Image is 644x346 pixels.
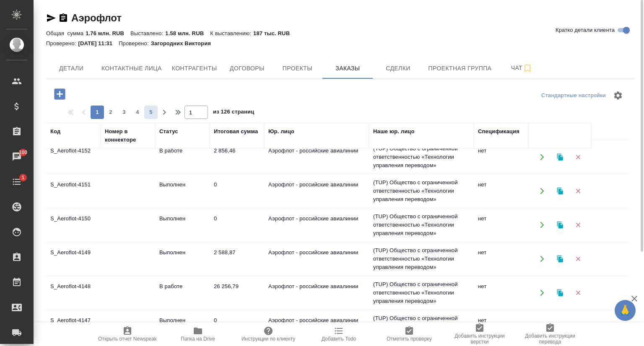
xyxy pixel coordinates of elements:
[46,244,101,274] td: S_Aeroflot-4149
[46,13,56,23] button: Скопировать ссылку для ЯМессенджера
[104,108,117,116] span: 2
[214,127,258,136] div: Итоговая сумма
[210,244,264,274] td: 2 588,87
[51,63,91,74] span: Детали
[533,217,551,234] button: Открыть
[155,142,210,172] td: В работе
[369,242,474,276] td: (TUP) Общество с ограниченной ответственностью «Технологии управления переводом»
[369,174,474,208] td: (TUP) Общество с ограниченной ответственностью «Технологии управления переводом»
[46,142,101,172] td: S_Aeroflot-4152
[474,312,528,341] td: нет
[46,30,86,36] p: Общая сумма
[119,40,151,46] p: Проверено:
[533,284,551,302] button: Открыть
[233,323,304,346] button: Инструкции по клиенту
[117,108,131,116] span: 3
[569,318,587,336] button: Удалить
[304,323,374,346] button: Добавить Todo
[373,127,415,136] div: Наше юр. лицо
[210,142,264,172] td: 2 856,46
[474,278,528,307] td: нет
[210,176,264,206] td: 0
[98,336,157,342] span: Открыть отчет Newspeak
[2,146,31,167] a: 100
[46,176,101,206] td: S_Aeroflot-4151
[522,63,532,73] svg: Подписаться
[155,244,210,274] td: Выполнен
[551,284,569,302] button: Клонировать
[131,108,144,116] span: 4
[474,142,528,172] td: нет
[131,106,144,119] button: 4
[608,85,628,106] span: Настроить таблицу
[130,30,165,36] p: Выставлено:
[478,127,519,136] div: Спецификация
[46,278,101,307] td: S_Aeroflot-4148
[449,333,510,345] span: Добавить инструкции верстки
[163,323,233,346] button: Папка на Drive
[165,30,210,36] p: 1.58 млн. RUB
[444,323,515,346] button: Добавить инструкции верстки
[264,244,369,274] td: Аэрофлот - российские авиалинии
[369,208,474,242] td: (TUP) Общество с ограниченной ответственностью «Технологии управления переводом»
[151,40,217,46] p: Загородних Виктория
[556,26,615,34] span: Кратко детали клиента
[569,217,587,234] button: Удалить
[369,276,474,310] td: (TUP) Общество с ограниченной ответственностью «Технологии управления переводом»
[322,336,356,342] span: Добавить Todo
[569,284,587,302] button: Удалить
[71,12,122,23] a: Аэрофлот
[277,63,317,74] span: Проекты
[615,300,636,321] button: 🙏
[155,210,210,240] td: Выполнен
[264,142,369,172] td: Аэрофлот - российские авиалинии
[569,183,587,200] button: Удалить
[144,106,158,119] button: 5
[369,310,474,343] td: (TUP) Общество с ограниченной ответственностью «Технологии управления переводом»
[241,336,296,342] span: Инструкции по клиенту
[369,140,474,174] td: (TUP) Общество с ограниченной ответственностью «Технологии управления переводом»
[155,176,210,206] td: Выполнен
[533,318,551,336] button: Открыть
[569,250,587,268] button: Удалить
[501,63,542,73] span: Чат
[227,63,267,74] span: Договоры
[569,149,587,166] button: Удалить
[46,40,78,46] p: Проверено:
[2,171,31,192] a: 1
[551,183,569,200] button: Клонировать
[58,13,68,23] button: Скопировать ссылку
[104,106,117,119] button: 2
[253,30,296,36] p: 187 тыс. RUB
[264,210,369,240] td: Аэрофлот - российские авиалинии
[551,318,569,336] button: Клонировать
[551,149,569,166] button: Клонировать
[210,30,253,36] p: К выставлению:
[117,106,131,119] button: 3
[144,108,158,116] span: 5
[520,333,580,345] span: Добавить инструкции перевода
[474,244,528,274] td: нет
[264,176,369,206] td: Аэрофлот - российские авиалинии
[264,312,369,341] td: Аэрофлот - российские авиалинии
[327,63,368,74] span: Заказы
[14,148,33,157] span: 100
[213,107,254,119] span: из 126 страниц
[618,302,632,319] span: 🙏
[105,127,151,144] div: Номер в коннекторе
[268,127,294,136] div: Юр. лицо
[159,127,178,136] div: Статус
[428,63,491,74] span: Проектная группа
[533,250,551,268] button: Открыть
[551,250,569,268] button: Клонировать
[86,30,130,36] p: 1.76 млн. RUB
[210,210,264,240] td: 0
[181,336,215,342] span: Папка на Drive
[50,127,60,136] div: Код
[78,40,119,46] p: [DATE] 11:31
[551,217,569,234] button: Клонировать
[155,278,210,307] td: В работе
[46,210,101,240] td: S_Aeroflot-4150
[92,323,163,346] button: Открыть отчет Newspeak
[533,183,551,200] button: Открыть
